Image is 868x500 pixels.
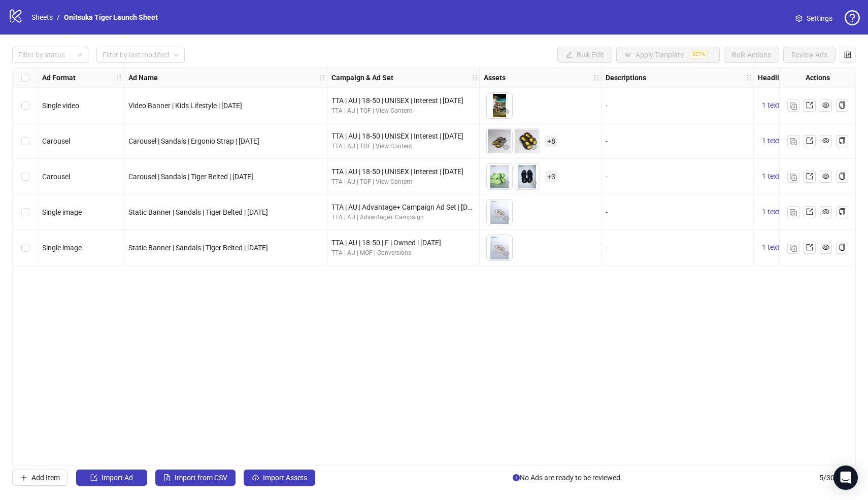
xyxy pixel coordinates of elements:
[12,470,68,486] button: Add Item
[758,135,787,147] button: 1 texts
[331,237,475,248] div: TTA | AU | 18-50 | F | Owned | [DATE]
[839,244,846,251] span: copy
[762,172,783,180] span: 1 texts
[478,74,485,81] span: holder
[13,194,38,230] div: Select row 4
[600,74,607,81] span: holder
[487,93,512,118] img: Asset 1
[319,74,326,81] span: holder
[606,102,608,110] span: -
[42,173,70,181] span: Carousel
[598,68,601,87] div: Resize Assets column
[795,15,803,22] span: setting
[331,106,475,116] div: TTA | AU | TOF | View Content
[331,248,475,258] div: TTA | AU | MOF | Conversions
[42,244,82,252] span: Single image
[503,108,510,115] span: eye
[62,12,160,23] a: Onitsuka Tiger Launch Sheet
[724,47,779,63] button: Bulk Actions
[121,68,124,87] div: Resize Ad Format column
[331,202,475,213] div: TTA | AU | Advantage+ Campaign Ad Set | [DATE]
[13,123,38,159] div: Select row 2
[57,12,60,23] li: /
[31,474,60,482] span: Add Item
[790,245,797,252] img: Duplicate
[822,137,829,144] span: eye
[758,171,787,183] button: 1 texts
[484,72,506,83] strong: Assets
[13,159,38,194] div: Select row 3
[13,88,38,123] div: Select row 1
[263,474,307,482] span: Import Assets
[752,74,759,81] span: holder
[163,474,171,481] span: file-excel
[806,208,813,215] span: export
[787,135,799,147] button: Duplicate
[155,470,236,486] button: Import from CSV
[331,213,475,222] div: TTA | AU | Advantage+ Campaign
[833,465,858,490] div: Open Intercom Messenger
[787,206,799,218] button: Duplicate
[745,74,752,81] span: holder
[487,164,512,189] img: Asset 1
[13,68,38,88] div: Select all rows
[844,51,851,58] span: control
[606,208,608,216] span: -
[331,95,475,106] div: TTA | AU | 18-50 | UNISEX | Interest | [DATE]
[527,177,540,189] button: Preview
[762,208,783,216] span: 1 texts
[806,244,813,251] span: export
[123,74,130,81] span: holder
[20,474,27,481] span: plus
[128,137,259,145] span: Carousel | Sandals | Ergonio Strap | [DATE]
[500,213,512,225] button: Preview
[503,250,510,257] span: eye
[331,166,475,177] div: TTA | AU | 18-50 | UNISEX | Interest | [DATE]
[90,474,97,481] span: import
[839,102,846,109] span: copy
[331,177,475,187] div: TTA | AU | TOF | View Content
[503,179,510,186] span: eye
[807,13,832,24] span: Settings
[839,173,846,180] span: copy
[128,102,242,110] span: Video Banner | Kids Lifestyle | [DATE]
[758,242,787,254] button: 1 texts
[42,72,76,83] strong: Ad Format
[606,72,646,83] strong: Descriptions
[116,74,123,81] span: holder
[783,47,836,63] button: Review Ads
[477,68,479,87] div: Resize Campaign & Ad Set column
[758,206,787,218] button: 1 texts
[514,164,540,189] img: Asset 2
[326,74,333,81] span: holder
[331,72,393,83] strong: Campaign & Ad Set
[787,10,841,26] a: Settings
[471,74,478,81] span: holder
[822,102,829,109] span: eye
[762,137,783,145] span: 1 texts
[252,474,259,481] span: cloud-upload
[758,99,787,112] button: 1 texts
[557,47,612,63] button: Bulk Edit
[331,142,475,151] div: TTA | AU | TOF | View Content
[822,208,829,215] span: eye
[806,173,813,180] span: export
[500,106,512,118] button: Preview
[128,244,268,252] span: Static Banner | Sandals | Tiger Belted | [DATE]
[244,470,315,486] button: Import Assets
[503,144,510,151] span: eye
[806,72,830,83] strong: Actions
[822,244,829,251] span: eye
[790,174,797,181] img: Duplicate
[819,472,856,483] span: 5 / 300 items
[42,208,82,216] span: Single image
[751,68,753,87] div: Resize Descriptions column
[487,199,512,225] img: Asset 1
[500,142,512,154] button: Preview
[324,68,327,87] div: Resize Ad Name column
[758,72,791,83] strong: Headlines
[839,208,846,215] span: copy
[845,10,860,25] span: question-circle
[527,142,540,154] button: Preview
[762,101,783,109] span: 1 texts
